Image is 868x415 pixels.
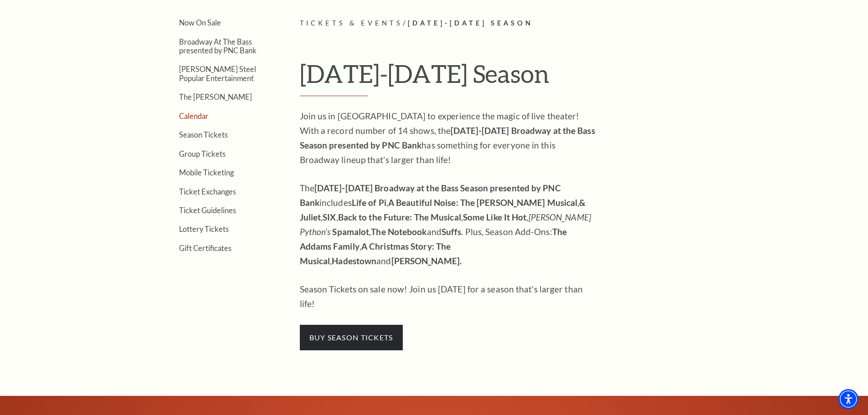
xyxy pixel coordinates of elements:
strong: Life of Pi [352,197,386,208]
strong: A Christmas Story: The Musical [300,241,451,266]
div: Accessibility Menu [838,389,858,409]
a: [PERSON_NAME] Steel Popular Entertainment [179,65,256,82]
a: Calendar [179,112,209,120]
strong: Some Like It Hot [463,212,527,222]
strong: Hadestown [332,256,376,266]
a: Broadway At The Bass presented by PNC Bank [179,37,257,55]
p: / [300,18,717,29]
strong: [DATE]-[DATE] Broadway at the Bass Season presented by PNC Bank [300,125,595,150]
a: Ticket Exchanges [179,187,236,196]
span: Tickets & Events [300,19,403,27]
p: Season Tickets on sale now! Join us [DATE] for a season that's larger than life! [300,282,596,311]
strong: A Beautiful Noise: The [PERSON_NAME] Musical [388,197,577,208]
a: Lottery Tickets [179,225,229,233]
a: Group Tickets [179,149,226,158]
span: [DATE]-[DATE] Season [408,19,533,27]
a: The [PERSON_NAME] [179,92,252,101]
strong: Back to the Future: The Musical [338,212,461,222]
h1: [DATE]-[DATE] Season [300,59,717,96]
a: buy season tickets [300,332,403,342]
a: Mobile Ticketing [179,168,234,177]
strong: [DATE]-[DATE] Broadway at the Bass Season presented by PNC Bank [300,183,561,208]
a: Ticket Guidelines [179,206,236,215]
a: Now On Sale [179,18,221,27]
a: Gift Certificates [179,244,231,252]
strong: Suffs [442,226,462,237]
em: [PERSON_NAME] Python’s [300,212,591,237]
p: The includes , , , , , , , and . Plus, Season Add-Ons: , , and [300,181,596,268]
strong: [PERSON_NAME]. [391,256,462,266]
strong: SIX [323,212,336,222]
strong: The Addams Family [300,226,567,251]
p: Join us in [GEOGRAPHIC_DATA] to experience the magic of live theater! With a record number of 14 ... [300,109,596,167]
strong: The Notebook [371,226,426,237]
a: Season Tickets [179,130,228,139]
span: buy season tickets [300,325,403,350]
strong: Spamalot [332,226,369,237]
strong: & Juliet [300,197,586,222]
